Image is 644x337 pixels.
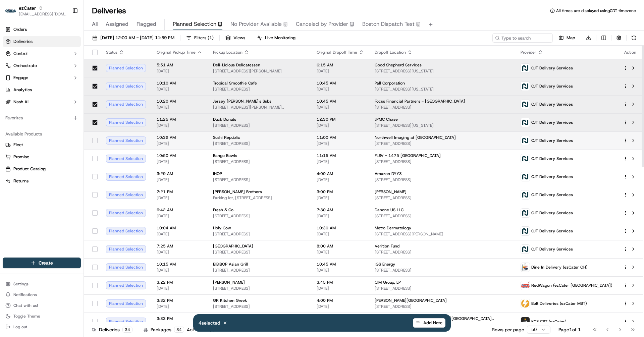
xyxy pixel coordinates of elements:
span: [STREET_ADDRESS] [213,87,306,92]
span: [DATE] [157,304,202,309]
span: 4:00 AM [317,171,364,176]
span: Boston Dispatch Test [362,20,415,28]
button: ezCater [19,5,36,11]
span: CJT Delivery Services [531,174,573,179]
span: Notifications [13,292,37,297]
span: Bango Bowls [213,153,237,158]
span: [DATE] [157,286,202,291]
span: 11:15 AM [317,153,364,158]
span: BIBIBOP Asian Grill [213,262,248,267]
div: 📗 [7,150,12,156]
span: [EMAIL_ADDRESS][DOMAIN_NAME] [19,11,67,17]
img: 8571987876998_91fb9ceb93ad5c398215_72.jpg [14,64,26,76]
p: Rows per page [492,326,524,333]
span: Planned Selection [173,20,216,28]
span: Dropoff Location [375,50,406,55]
img: nash.svg [521,245,530,254]
a: Promise [5,154,78,160]
span: CJT Delivery Services [531,102,573,107]
span: [STREET_ADDRESS] [213,231,306,237]
div: Favorites [3,113,81,123]
span: 11:25 AM [157,117,202,122]
span: 11:00 AM [317,135,364,140]
span: 10:20 AM [157,99,202,104]
span: [DATE] 12:00 AM - [DATE] 11:59 PM [100,35,174,41]
span: [STREET_ADDRESS] [375,141,510,146]
span: [STREET_ADDRESS] [213,249,306,255]
span: [STREET_ADDRESS][US_STATE] [375,68,510,74]
a: Powered byPylon [47,166,81,171]
span: 10:15 AM [157,262,202,267]
span: • [56,122,58,127]
span: [STREET_ADDRESS] [375,177,510,182]
span: 6:15 AM [317,62,364,68]
span: FLSV - 1475 [GEOGRAPHIC_DATA] [375,153,441,158]
span: [DATE] [157,159,202,164]
button: Views [222,33,248,43]
a: 📗Knowledge Base [4,147,54,159]
span: [STREET_ADDRESS] [213,213,306,219]
span: Canceled by Provider [296,20,348,28]
span: Northwell Imaging at [GEOGRAPHIC_DATA] [375,135,456,140]
button: Product Catalog [3,164,81,174]
a: Deliveries [3,36,81,47]
span: 3:33 PM [157,316,202,321]
span: 3:29 AM [157,171,202,176]
img: Jes Laurent [7,115,17,128]
span: [STREET_ADDRESS] [213,141,306,146]
span: Holy Cow [213,225,231,231]
button: Live Monitoring [254,33,299,43]
span: 2:21 PM [157,189,202,194]
span: Pickup Location [213,50,243,55]
img: Jes Laurent [7,97,17,110]
button: Orchestrate [3,60,81,71]
img: Nash [7,6,20,20]
span: 10:45 AM [317,99,364,104]
button: Map [555,33,578,43]
button: Notifications [3,290,81,299]
span: 7:25 AM [157,243,202,249]
span: [STREET_ADDRESS] [375,213,510,219]
span: CJT Delivery Services [531,138,573,143]
span: Focus Financial Partners - [GEOGRAPHIC_DATA] [375,99,465,104]
a: Product Catalog [5,166,78,172]
span: [STREET_ADDRESS] [213,304,306,309]
span: 5:51 AM [157,62,202,68]
span: [STREET_ADDRESS] [375,268,510,273]
span: CIM Group, LP [375,280,401,285]
span: JPMC Chase [375,117,398,122]
span: [DATE] [317,249,364,255]
img: nash.svg [521,154,530,163]
span: Pylon [67,166,81,171]
a: Analytics [3,85,81,95]
span: [STREET_ADDRESS] [213,177,306,182]
span: [PERSON_NAME] [375,189,407,194]
img: nash.svg [521,118,530,127]
span: All [92,20,98,28]
img: nash.svg [521,82,530,91]
span: [DATE] [157,231,202,237]
span: 10:30 AM [317,225,364,231]
span: [STREET_ADDRESS][PERSON_NAME][PERSON_NAME] [213,105,306,110]
span: Duck Donuts [213,117,236,122]
button: Refresh [629,33,639,43]
div: Action [623,50,637,55]
span: RedWagon (ezCater [GEOGRAPHIC_DATA]) [531,283,612,288]
span: 3:00 PM [317,189,364,194]
span: CJT Delivery Services [531,210,573,216]
button: See all [104,86,122,94]
span: [STREET_ADDRESS] [375,249,510,255]
span: 3:45 PM [317,280,364,285]
span: IHOP [213,171,222,176]
span: Returns [13,178,29,184]
span: 10:45 AM [317,80,364,86]
div: 34 [122,327,132,333]
span: [STREET_ADDRESS][PERSON_NAME] [375,231,510,237]
div: We're available if you need us! [30,70,92,76]
div: 34 [174,327,184,333]
span: Fleet [13,142,23,148]
button: Returns [3,176,81,186]
span: Flagged [137,20,156,28]
span: [STREET_ADDRESS][PERSON_NAME] [213,68,306,74]
img: ezCater [5,9,16,13]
